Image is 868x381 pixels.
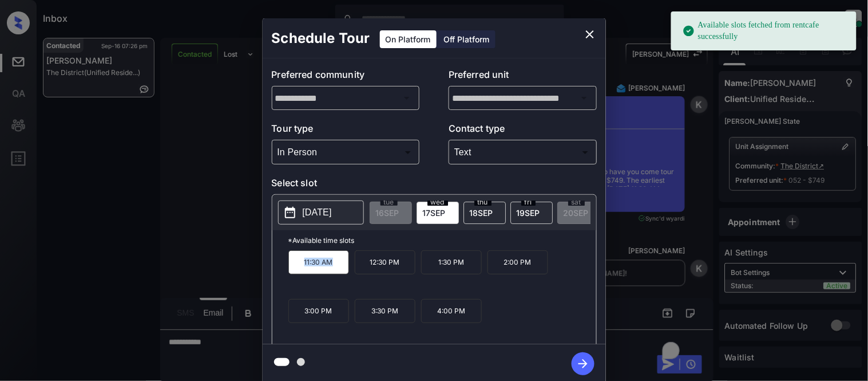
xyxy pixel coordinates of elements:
[683,15,847,47] div: Available slots fetched from rentcafe successfully
[421,250,482,274] p: 1:30 PM
[417,202,459,224] div: date-select
[380,30,437,48] div: On Platform
[578,23,601,46] button: close
[487,250,548,274] p: 2:00 PM
[470,208,493,218] span: 18 SEP
[449,121,597,140] p: Contact type
[427,199,448,206] span: wed
[423,208,446,218] span: 17 SEP
[272,68,420,86] p: Preferred community
[272,121,420,140] p: Tour type
[451,143,594,162] div: Text
[474,199,492,206] span: thu
[288,230,596,250] p: *Available time slots
[565,349,601,379] button: btn-next
[449,68,597,86] p: Preferred unit
[288,299,349,323] p: 3:00 PM
[288,250,349,274] p: 11:30 AM
[263,18,379,58] h2: Schedule Tour
[463,202,506,224] div: date-select
[438,30,496,48] div: Off Platform
[303,206,332,219] p: [DATE]
[521,199,536,206] span: fri
[272,176,597,194] p: Select slot
[517,208,540,218] span: 19 SEP
[278,201,364,225] button: [DATE]
[275,143,417,162] div: In Person
[355,299,415,323] p: 3:30 PM
[355,250,415,274] p: 12:30 PM
[510,202,553,224] div: date-select
[421,299,482,323] p: 4:00 PM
